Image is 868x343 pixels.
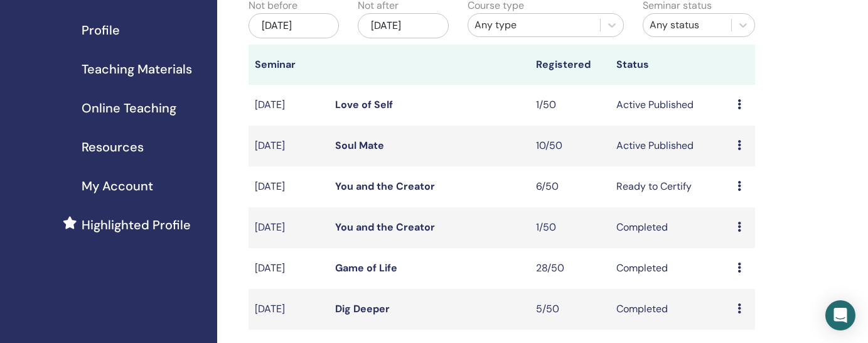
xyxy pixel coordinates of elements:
[335,98,393,111] a: Love of Self
[335,139,384,152] a: Soul Mate
[610,207,731,248] td: Completed
[82,60,192,79] span: Teaching Materials
[610,85,731,126] td: Active Published
[249,45,329,85] th: Seminar
[610,166,731,207] td: Ready to Certify
[530,166,610,207] td: 6/50
[82,99,176,117] span: Online Teaching
[335,220,435,234] a: You and the Creator
[610,248,731,289] td: Completed
[650,18,725,33] div: Any status
[530,289,610,330] td: 5/50
[610,45,731,85] th: Status
[249,126,329,166] td: [DATE]
[82,177,153,195] span: My Account
[249,207,329,248] td: [DATE]
[358,13,448,38] div: [DATE]
[249,289,329,330] td: [DATE]
[474,18,594,33] div: Any type
[530,248,610,289] td: 28/50
[335,261,397,275] a: Game of Life
[82,215,191,234] span: Highlighted Profile
[530,85,610,126] td: 1/50
[249,13,339,38] div: [DATE]
[249,166,329,207] td: [DATE]
[530,207,610,248] td: 1/50
[82,21,120,40] span: Profile
[610,289,731,330] td: Completed
[825,300,855,330] div: Open Intercom Messenger
[82,138,144,156] span: Resources
[249,85,329,126] td: [DATE]
[249,248,329,289] td: [DATE]
[610,126,731,166] td: Active Published
[335,180,435,193] a: You and the Creator
[530,126,610,166] td: 10/50
[530,45,610,85] th: Registered
[335,302,390,315] a: Dig Deeper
